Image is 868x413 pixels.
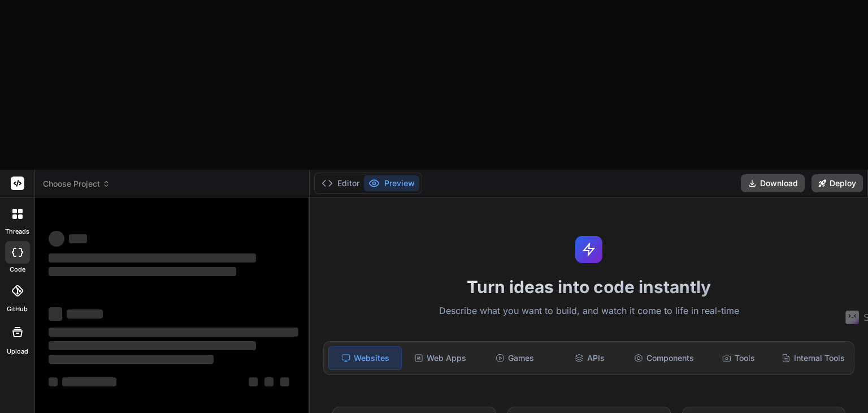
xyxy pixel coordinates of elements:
[628,346,700,370] div: Components
[328,346,402,370] div: Websites
[364,175,419,191] button: Preview
[49,377,58,386] span: ‌
[811,174,863,192] button: Deploy
[49,253,256,263] span: ‌
[317,175,364,191] button: Editor
[7,347,28,356] label: Upload
[49,355,214,364] span: ‌
[404,346,476,370] div: Web Apps
[249,377,258,386] span: ‌
[67,309,103,319] span: ‌
[49,341,256,350] span: ‌
[49,267,236,276] span: ‌
[69,234,87,243] span: ‌
[7,304,28,314] label: GitHub
[10,265,25,274] label: code
[741,174,805,192] button: Download
[316,277,861,297] h1: Turn ideas into code instantly
[316,304,861,319] p: Describe what you want to build, and watch it come to life in real-time
[702,346,775,370] div: Tools
[43,178,110,190] span: Choose Project
[777,346,849,370] div: Internal Tools
[280,377,289,386] span: ‌
[479,346,551,370] div: Games
[62,377,116,386] span: ‌
[5,227,29,236] label: threads
[49,328,298,337] span: ‌
[49,307,62,321] span: ‌
[49,231,64,247] span: ‌
[264,377,274,386] span: ‌
[553,346,626,370] div: APIs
